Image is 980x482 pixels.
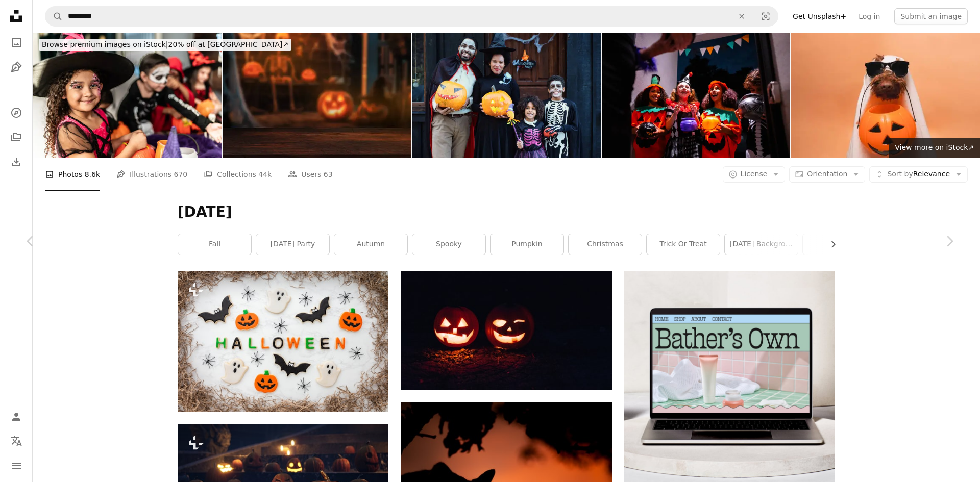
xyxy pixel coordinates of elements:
[895,143,974,151] span: View more on iStock ↗
[288,158,333,191] a: Users 63
[174,169,188,180] span: 670
[569,234,642,255] a: christmas
[258,169,272,180] span: 44k
[33,33,298,57] a: Browse premium images on iStock|20% off at [GEOGRAPHIC_DATA]↗
[647,234,720,255] a: trick or treat
[852,8,886,24] a: Log in
[889,138,980,158] a: View more on iStock↗
[6,33,27,53] a: Photos
[725,234,798,255] a: [DATE] background
[6,431,27,451] button: Language
[791,33,980,158] img: Happy Halloween. Adorable brown dog wearing a blanket and sunglasses. Studio shot.
[6,127,27,147] a: Collections
[223,33,411,158] img: Dark Tabletop Scene with Blurred Outdoor Halloween Decoration Background
[178,271,388,412] img: a decorated cookie with halloween decorations on it
[178,337,388,346] a: a decorated cookie with halloween decorations on it
[887,169,950,180] span: Relevance
[33,33,222,158] img: Portrait of a child girl with friends using Halloween costume at home
[741,170,768,178] span: License
[178,234,251,255] a: fall
[401,326,611,335] a: two lighted jack-o-lanterns during night time
[256,234,329,255] a: [DATE] party
[753,7,778,26] button: Visual search
[824,234,835,255] button: scroll list to the right
[42,40,168,48] span: Browse premium images on iStock |
[730,7,753,26] button: Clear
[787,8,852,24] a: Get Unsplash+
[919,192,980,290] a: Next
[624,271,835,482] img: file-1707883121023-8e3502977149image
[116,158,187,191] a: Illustrations 670
[334,234,407,255] a: autumn
[45,6,778,27] form: Find visuals sitewide
[789,166,865,183] button: Orientation
[6,57,27,78] a: Illustrations
[803,234,876,255] a: horror
[178,203,835,221] h1: [DATE]
[723,166,786,183] button: License
[894,8,968,24] button: Submit an image
[6,455,27,476] button: Menu
[602,33,791,158] img: Kids asking trick or treat on Halloween on the city
[807,170,847,178] span: Orientation
[887,170,913,178] span: Sort by
[6,151,27,172] a: Download History
[42,40,288,48] span: 20% off at [GEOGRAPHIC_DATA] ↗
[869,166,968,183] button: Sort byRelevance
[412,33,601,158] img: Happy black family on Halloween in front of their house.
[6,407,27,427] a: Log in / Sign up
[45,7,63,26] button: Search Unsplash
[401,271,611,390] img: two lighted jack-o-lanterns during night time
[204,158,272,191] a: Collections 44k
[491,234,563,255] a: pumpkin
[324,169,333,180] span: 63
[6,103,27,123] a: Explore
[412,234,485,255] a: spooky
